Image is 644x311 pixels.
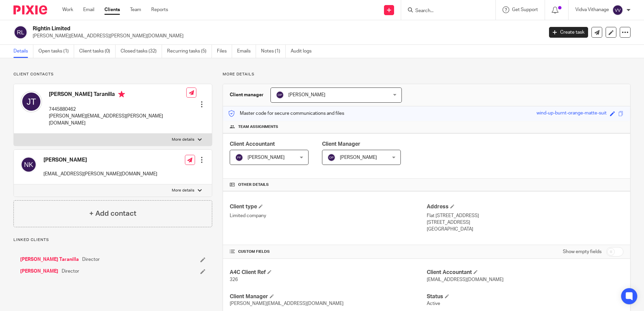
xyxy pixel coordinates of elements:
[230,212,426,219] p: Limited company
[130,6,141,13] a: Team
[248,155,285,160] span: [PERSON_NAME]
[230,249,426,254] h4: CUSTOM FIELDS
[38,45,74,58] a: Open tasks (1)
[82,256,100,263] span: Director
[427,219,623,226] p: [STREET_ADDRESS]
[217,45,232,58] a: Files
[13,25,28,39] img: svg%3E
[537,110,607,117] div: wind-up-burnt-orange-matte-suit
[288,93,325,97] span: [PERSON_NAME]
[49,106,186,113] p: 7445880462
[261,45,286,58] a: Notes (1)
[427,269,623,276] h4: Client Accountant
[43,171,157,177] p: [EMAIL_ADDRESS][PERSON_NAME][DOMAIN_NAME]
[427,301,440,306] span: Active
[49,113,186,127] p: [PERSON_NAME][EMAIL_ADDRESS][PERSON_NAME][DOMAIN_NAME]
[21,157,37,173] img: svg%3E
[322,141,360,147] span: Client Manager
[230,293,426,300] h4: Client Manager
[230,301,344,306] span: [PERSON_NAME][EMAIL_ADDRESS][DOMAIN_NAME]
[13,72,212,77] p: Client contacts
[118,91,125,98] i: Primary
[89,208,136,219] h4: + Add contact
[276,91,284,99] img: svg%3E
[20,256,79,263] a: [PERSON_NAME] Taranilla
[427,203,623,210] h4: Address
[340,155,377,160] span: [PERSON_NAME]
[167,45,212,58] a: Recurring tasks (5)
[13,5,47,14] img: Pixie
[575,6,609,13] p: Vidva Vithanage
[223,72,631,77] p: More details
[237,45,256,58] a: Emails
[563,248,602,255] label: Show empty fields
[121,45,162,58] a: Closed tasks (32)
[427,277,504,282] span: [EMAIL_ADDRESS][DOMAIN_NAME]
[230,277,238,282] span: 326
[104,6,120,13] a: Clients
[151,6,168,13] a: Reports
[13,237,212,243] p: Linked clients
[230,92,264,98] h3: Client manager
[79,45,116,58] a: Client tasks (0)
[49,91,186,99] h4: [PERSON_NAME] Taranilla
[427,226,623,233] p: [GEOGRAPHIC_DATA]
[172,188,194,193] p: More details
[238,182,269,187] span: Other details
[512,7,538,12] span: Get Support
[427,212,623,219] p: Flat [STREET_ADDRESS]
[415,8,475,14] input: Search
[427,293,623,300] h4: Status
[291,45,317,58] a: Audit logs
[230,269,426,276] h4: A4C Client Ref
[549,27,588,38] a: Create task
[13,45,33,58] a: Details
[230,203,426,210] h4: Client type
[172,137,194,142] p: More details
[83,6,94,13] a: Email
[20,268,58,275] a: [PERSON_NAME]
[327,153,335,162] img: svg%3E
[43,157,157,164] h4: [PERSON_NAME]
[62,268,79,275] span: Director
[235,153,243,162] img: svg%3E
[33,33,539,39] p: [PERSON_NAME][EMAIL_ADDRESS][PERSON_NAME][DOMAIN_NAME]
[228,110,344,117] p: Master code for secure communications and files
[230,141,275,147] span: Client Accountant
[612,5,623,15] img: svg%3E
[62,6,73,13] a: Work
[238,124,278,130] span: Team assignments
[33,25,438,32] h2: Rightin Limited
[21,91,42,112] img: svg%3E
